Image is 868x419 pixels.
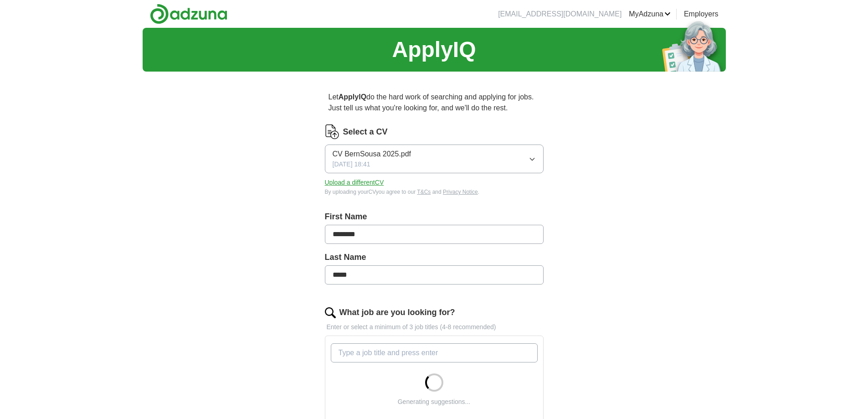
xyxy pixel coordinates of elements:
label: First Name [325,211,544,223]
a: MyAdzuna [629,9,671,20]
img: CV Icon [325,124,339,139]
a: T&Cs [417,189,431,195]
a: Privacy Notice [443,189,478,195]
strong: ApplyIQ [339,93,366,101]
label: Select a CV [343,126,388,138]
button: CV BernSousa 2025.pdf[DATE] 18:41 [325,145,544,173]
h1: ApplyIQ [392,33,476,66]
button: Upload a differentCV [325,178,384,187]
p: Let do the hard work of searching and applying for jobs. Just tell us what you're looking for, an... [325,88,544,117]
label: Last Name [325,251,544,264]
input: Type a job title and press enter [331,343,538,362]
div: Generating suggestions... [398,397,471,407]
a: Employers [684,9,719,20]
span: CV BernSousa 2025.pdf [333,149,411,160]
img: Adzuna logo [150,4,227,24]
div: By uploading your CV you agree to our and . [325,188,544,196]
li: [EMAIL_ADDRESS][DOMAIN_NAME] [498,9,621,20]
span: [DATE] 18:41 [333,160,370,169]
img: search.png [325,307,336,318]
p: Enter or select a minimum of 3 job titles (4-8 recommended) [325,322,544,332]
label: What job are you looking for? [339,306,455,319]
